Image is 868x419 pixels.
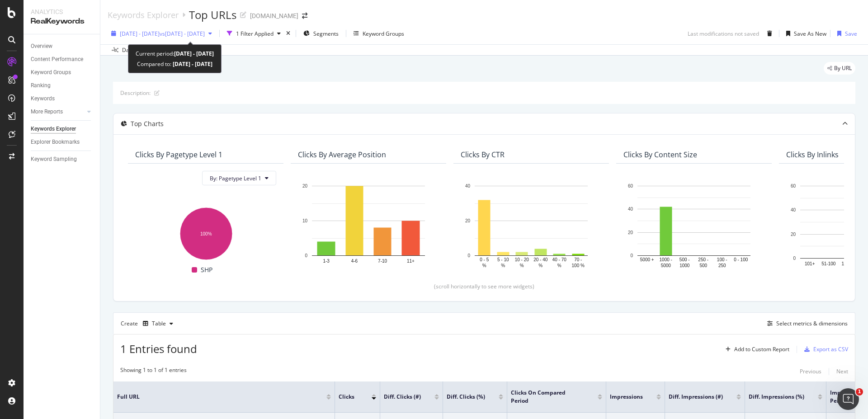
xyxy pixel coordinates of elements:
text: 1000 [679,263,690,268]
div: Clicks By Average Position [298,150,386,159]
a: More Reports [31,107,85,117]
span: Diff. Clicks (%) [447,393,485,401]
div: Content Performance [31,55,83,64]
text: 500 [699,263,707,268]
span: Segments [313,30,339,38]
text: % [538,263,542,268]
div: arrow-right-arrow-left [302,13,307,19]
div: 1 Filter Applied [236,30,274,38]
text: 70 - [574,257,582,262]
text: 0 - 100 [734,257,748,262]
span: Impressions [610,393,643,401]
img: logo_orange.svg [14,14,22,22]
text: 0 [305,253,307,258]
text: % [557,263,561,268]
button: Add to Custom Report [722,342,789,357]
button: Save [834,26,857,41]
a: Overview [31,42,94,51]
div: Description: [120,89,151,97]
span: Diff. Impressions (%) [749,393,804,401]
text: 20 [465,218,471,223]
a: Keywords Explorer [108,10,179,20]
text: 0 [630,253,633,258]
text: 100 - [717,257,727,262]
text: 60 [628,184,633,188]
div: Next [836,367,848,375]
text: 40 - 70 [552,257,567,262]
span: SHP [201,264,212,275]
svg: A chart. [298,181,439,269]
text: 7-10 [378,258,387,263]
div: Previous [800,367,821,375]
text: 4-6 [351,258,358,263]
span: Clicks [339,393,358,401]
button: [DATE] - [DATE]vs[DATE] - [DATE] [108,26,216,41]
text: % [482,263,486,268]
span: Full URL [117,393,313,401]
a: Keywords Explorer [31,124,94,134]
a: Content Performance [31,55,94,64]
text: 20 [791,231,796,236]
div: Overview [31,42,52,51]
div: Explorer Bookmarks [31,137,80,147]
span: vs [DATE] - [DATE] [160,30,205,38]
span: 1 [856,388,863,395]
div: More Reports [31,107,63,117]
text: 250 [718,263,726,268]
text: 20 [628,230,633,235]
text: 5 - 10 [497,257,509,262]
div: Clicks By Pagetype Level 1 [135,150,222,159]
span: 1 Entries found [120,341,197,356]
a: Keyword Groups [31,68,94,77]
text: % [501,263,505,268]
button: 1 Filter Applied [223,26,284,41]
div: (scroll horizontally to see more widgets) [124,282,844,290]
div: times [284,29,292,38]
text: 11+ [407,258,415,263]
text: 40 [465,184,471,188]
div: Last modifications not saved [688,30,759,38]
text: 0 [467,253,470,258]
div: Add to Custom Report [734,347,789,352]
div: Save As New [794,30,826,38]
text: 5000 [661,263,671,268]
div: Keyword Groups [31,68,71,77]
div: Domaine [47,53,70,59]
div: Clicks By Content Size [623,150,697,159]
div: legacy label [824,62,855,75]
text: 250 - [698,257,708,262]
div: A chart. [623,181,764,269]
span: By URL [834,66,852,71]
button: Table [139,316,177,331]
div: Top Charts [131,119,164,128]
text: 60 [791,184,796,188]
text: 40 [628,207,633,212]
button: Export as CSV [801,342,848,357]
div: Export as CSV [813,345,848,353]
div: RealKeywords [31,16,93,27]
span: Diff. Impressions (#) [669,393,723,401]
iframe: Intercom live chat [837,388,859,410]
text: 100 % [572,263,585,268]
svg: A chart. [135,203,276,261]
text: 500 - [679,257,690,262]
text: 16-50 [841,261,853,266]
div: Analytics [31,7,93,16]
div: Create [121,316,177,331]
a: Keyword Sampling [31,155,94,164]
text: 1-3 [323,258,330,263]
img: tab_keywords_by_traffic_grey.svg [104,52,111,60]
text: 5000 + [640,257,654,262]
text: 20 [302,184,308,188]
button: Select metrics & dimensions [764,318,848,329]
div: Select metrics & dimensions [776,320,848,327]
div: A chart. [461,181,602,269]
img: website_grey.svg [14,24,22,31]
button: Previous [800,366,821,377]
text: 51-100 [821,261,836,266]
button: Save As New [783,26,826,41]
button: By: Pagetype Level 1 [202,171,276,185]
b: [DATE] - [DATE] [171,60,212,68]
